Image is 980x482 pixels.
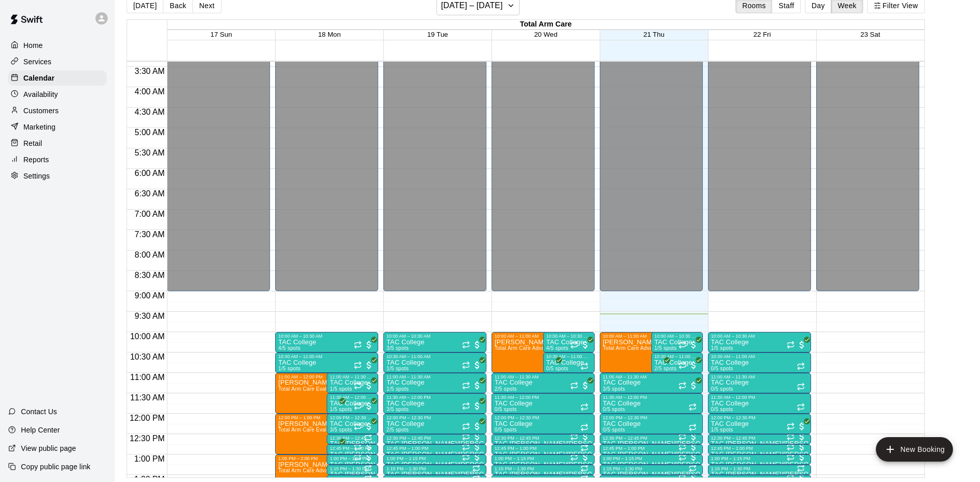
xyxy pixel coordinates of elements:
[472,401,482,411] span: All customers have paid
[861,31,880,38] button: 23 Sat
[462,382,470,390] span: Recurring event
[580,380,591,391] span: All customers have paid
[332,401,342,411] span: All customers have paid
[327,465,378,475] div: 1:15 PM – 1:30 PM: TAC Tom/Mike
[644,31,665,38] button: 21 Thu
[462,341,470,349] span: Recurring event
[711,345,733,351] span: 1/5 spots filled
[8,152,107,167] a: Reports
[492,444,595,454] div: 12:45 PM – 1:00 PM: TAC Tom/Mike
[8,103,107,118] div: Customers
[327,434,378,444] div: 12:30 PM – 12:45 PM: TAC Tom/Mike
[462,453,470,461] span: Recurring event
[678,453,687,461] span: Recurring event
[603,436,700,441] div: 12:30 PM – 12:45 PM
[210,31,232,38] button: 17 Sun
[386,334,483,339] div: 10:00 AM – 10:30 AM
[330,374,375,379] div: 11:00 AM – 11:30 AM
[364,360,374,370] span: All customers have paid
[495,345,666,351] span: Total Arm Care Advanced Evaluation (Ages [DEMOGRAPHIC_DATA]+)
[8,70,107,86] a: Calendar
[711,395,808,400] div: 11:30 AM – 12:00 PM
[580,464,589,472] span: Recurring event
[797,403,805,411] span: Recurring event
[708,434,811,444] div: 12:30 PM – 12:45 PM: TAC Tom/Mike
[383,352,486,373] div: 10:30 AM – 11:00 AM: TAC College
[278,415,360,420] div: 12:00 PM – 1:00 PM
[330,466,375,471] div: 1:15 PM – 1:30 PM
[654,354,700,359] div: 10:30 AM – 11:00 AM
[132,169,167,177] span: 6:00 AM
[657,360,667,370] span: All customers have paid
[797,442,807,452] span: All customers have paid
[132,210,167,218] span: 7:00 AM
[386,466,483,471] div: 1:15 PM – 1:30 PM
[327,454,378,465] div: 1:00 PM – 1:15 PM: TAC Tom/Mike
[603,407,625,412] span: 0/5 spots filled
[600,465,703,475] div: 1:15 PM – 1:30 PM: TAC Tom/Mike
[383,332,486,352] div: 10:00 AM – 10:30 AM: TAC College
[603,446,700,451] div: 12:45 PM – 1:00 PM
[386,366,409,371] span: 1/5 spots filled
[708,332,811,352] div: 10:00 AM – 10:30 AM: TAC College
[546,345,569,351] span: 4/5 spots filled
[278,456,360,461] div: 1:00 PM – 2:00 PM
[128,373,167,382] span: 11:00 AM
[689,380,699,391] span: All customers have paid
[492,373,595,393] div: 11:00 AM – 11:30 AM: TAC College
[278,386,424,392] span: Total Arm Care Evaluation (Ages [DEMOGRAPHIC_DATA]+)
[603,427,625,433] span: 0/5 spots filled
[383,373,486,393] div: 11:00 AM – 11:30 AM: TAC College
[364,340,374,350] span: All customers have paid
[327,414,378,434] div: 12:00 PM – 12:30 PM: TAC College
[708,373,811,393] div: 11:00 AM – 11:30 AM: TAC College
[278,374,360,379] div: 11:00 AM – 12:00 PM
[495,466,592,471] div: 1:15 PM – 1:30 PM
[654,366,677,371] span: 2/5 spots filled
[386,395,483,400] div: 11:30 AM – 12:00 PM
[689,360,699,370] span: All customers have paid
[654,334,700,339] div: 10:00 AM – 10:30 AM
[462,433,470,441] span: Recurring event
[546,354,592,359] div: 10:30 AM – 11:00 AM
[318,31,340,38] span: 18 Mon
[472,464,480,472] span: Recurring event
[383,414,486,434] div: 12:00 PM – 12:30 PM: TAC College
[603,386,625,392] span: 3/5 spots filled
[787,453,795,461] span: Recurring event
[797,340,807,350] span: All customers have paid
[600,444,703,454] div: 12:45 PM – 1:00 PM: TAC Tom/Mike
[278,345,301,351] span: 4/5 spots filled
[651,332,703,352] div: 10:00 AM – 10:30 AM: TAC College
[132,87,167,96] span: 4:00 AM
[689,432,699,442] span: All customers have paid
[546,366,569,371] span: 0/5 spots filled
[128,393,167,402] span: 11:30 AM
[495,446,592,451] div: 12:45 PM – 1:00 PM
[678,341,687,349] span: Recurring event
[492,393,595,414] div: 11:30 AM – 12:00 PM: TAC College
[543,352,595,373] div: 10:30 AM – 11:00 AM: TAC College
[580,340,591,350] span: All customers have paid
[354,453,362,461] span: Recurring event
[711,374,808,379] div: 11:00 AM – 11:30 AM
[8,38,107,53] a: Home
[332,442,342,452] span: All customers have paid
[132,189,167,198] span: 6:30 AM
[603,374,700,379] div: 11:00 AM – 11:30 AM
[330,386,352,392] span: 1/5 spots filled
[570,433,578,441] span: Recurring event
[386,386,409,392] span: 1/5 spots filled
[128,352,167,361] span: 10:30 AM
[603,456,700,461] div: 1:00 PM – 1:15 PM
[275,352,378,373] div: 10:30 AM – 11:00 AM: TAC College
[386,436,483,441] div: 12:30 PM – 12:45 PM
[495,456,592,461] div: 1:00 PM – 1:15 PM
[603,345,774,351] span: Total Arm Care Advanced Evaluation (Ages [DEMOGRAPHIC_DATA]+)
[132,454,167,463] span: 1:00 PM
[495,386,517,392] span: 2/5 spots filled
[711,386,733,392] span: 0/5 spots filled
[495,427,517,433] span: 0/5 spots filled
